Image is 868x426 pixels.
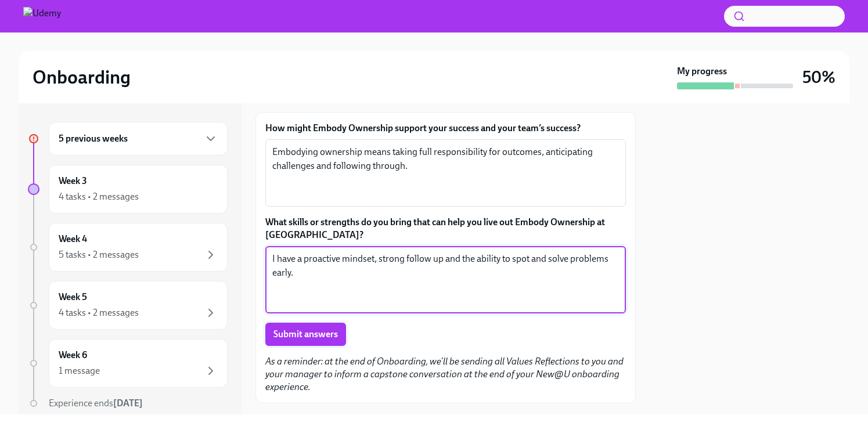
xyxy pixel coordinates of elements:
em: As a reminder: at the end of Onboarding, we'll be sending all Values Reflections to you and your ... [265,356,624,392]
strong: [DATE] [113,398,143,409]
h3: 50% [802,67,835,88]
div: 5 tasks • 2 messages [59,248,139,261]
div: 4 tasks • 2 messages [59,306,139,319]
img: Udemy [23,7,61,26]
h6: Week 4 [59,233,87,246]
span: Experience ends [49,398,143,409]
label: What skills or strengths do you bring that can help you live out Embody Ownership at [GEOGRAPHIC_... [265,216,626,241]
button: Submit answers [265,323,346,346]
div: 1 message [59,364,100,377]
label: How might Embody Ownership support your success and your team’s success? [265,122,626,135]
div: 4 tasks • 2 messages [59,190,139,203]
h2: Onboarding [33,66,131,89]
h6: Week 5 [59,291,87,304]
textarea: Embodying ownership means taking full responsibility for outcomes, anticipating challenges and fo... [272,145,619,201]
h6: 5 previous weeks [59,132,128,145]
a: Week 34 tasks • 2 messages [28,165,228,214]
a: Week 45 tasks • 2 messages [28,223,228,272]
textarea: I have a proactive mindset, strong follow up and the ability to spot and solve problems early. [272,252,619,308]
a: Week 54 tasks • 2 messages [28,281,228,330]
a: Week 61 message [28,339,228,388]
h6: Week 3 [59,175,87,187]
span: Submit answers [273,328,338,340]
div: 5 previous weeks [49,122,228,156]
strong: My progress [677,65,727,78]
h6: Week 6 [59,349,87,362]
